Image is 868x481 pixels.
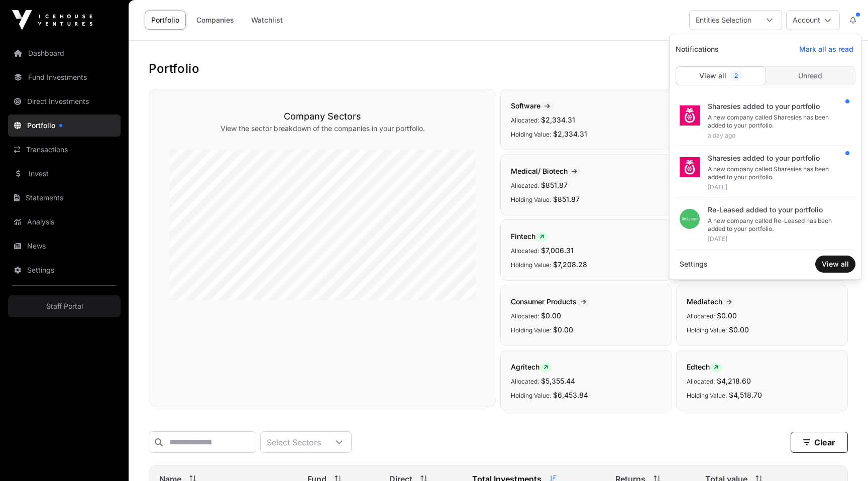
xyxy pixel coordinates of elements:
[708,165,847,181] div: A new company called Sharesies has been added to your portfolio.
[8,295,121,317] a: Staff Portal
[261,432,327,452] div: Select Sectors
[717,311,737,320] span: $0.00
[708,113,847,130] div: A new company called Sharesies has been added to your portfolio.
[8,211,121,233] a: Analysis
[149,61,848,77] h1: Portfolio
[541,181,568,189] span: $851.87
[541,246,574,255] span: $7,006.31
[687,363,722,371] span: Edtech
[672,40,723,58] span: Notifications
[511,378,539,385] span: Allocated:
[511,116,539,124] span: Allocated:
[511,297,590,306] span: Consumer Products
[791,432,848,453] button: Clear
[729,391,762,399] span: $4,518.70
[12,10,92,30] img: Icehouse Ventures Logo
[511,363,552,371] span: Agritech
[687,312,715,320] span: Allocated:
[169,109,476,124] h3: Company Sectors
[8,187,121,209] a: Statements
[169,124,476,134] p: View the sector breakdown of the companies in your portfolio.
[511,261,551,269] span: Holding Value:
[708,183,847,191] div: [DATE]
[687,378,715,385] span: Allocated:
[687,326,727,334] span: Holding Value:
[798,71,822,81] span: Unread
[553,260,587,269] span: $7,208.28
[511,392,551,399] span: Holding Value:
[676,95,855,146] a: Sharesies added to your portfolioA new company called Sharesies has been added to your portfolio....
[511,167,581,175] span: Medical/ Biotech
[680,105,700,126] img: sharesies_logo.jpeg
[511,131,551,138] span: Holding Value:
[687,297,736,306] span: Mediatech
[511,232,548,240] span: Fintech
[553,195,580,203] span: $851.87
[687,392,727,399] span: Holding Value:
[8,163,121,185] a: Invest
[708,132,847,140] div: a day ago
[708,235,847,243] div: [DATE]
[8,139,121,161] a: Transactions
[708,153,847,163] div: Sharesies added to your portfolio
[676,147,855,198] a: Sharesies added to your portfolioA new company called Sharesies has been added to your portfolio....
[8,90,121,112] a: Direct Investments
[8,235,121,257] a: News
[822,259,849,269] span: View all
[680,157,700,177] img: sharesies_logo.jpeg
[690,11,757,30] div: Entities Selection
[717,377,751,385] span: $4,218.60
[511,101,554,110] span: Software
[8,259,121,281] a: Settings
[511,326,551,334] span: Holding Value:
[511,247,539,255] span: Allocated:
[190,11,241,30] a: Companies
[553,391,588,399] span: $6,453.84
[541,311,561,320] span: $0.00
[541,377,575,385] span: $5,355.44
[793,41,859,57] button: Mark all as read
[511,182,539,189] span: Allocated:
[708,205,847,215] div: Re-Leased added to your portfolio
[729,325,749,334] span: $0.00
[511,196,551,203] span: Holding Value:
[8,42,121,64] a: Dashboard
[680,209,700,229] img: download.png
[553,130,587,138] span: $2,334.31
[818,433,868,481] iframe: Chat Widget
[511,312,539,320] span: Allocated:
[708,101,847,111] div: Sharesies added to your portfolio
[676,199,855,250] a: Re-Leased added to your portfolioA new company called Re-Leased has been added to your portfolio....
[8,66,121,88] a: Fund Investments
[799,44,853,54] span: Mark all as read
[541,115,575,124] span: $2,334.31
[8,114,121,137] a: Portfolio
[553,325,573,334] span: $0.00
[145,11,186,30] a: Portfolio
[815,256,855,273] button: View all
[708,217,847,233] div: A new company called Re-Leased has been added to your portfolio.
[245,11,289,30] a: Watchlist
[676,255,712,273] a: Settings
[786,10,840,30] button: Account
